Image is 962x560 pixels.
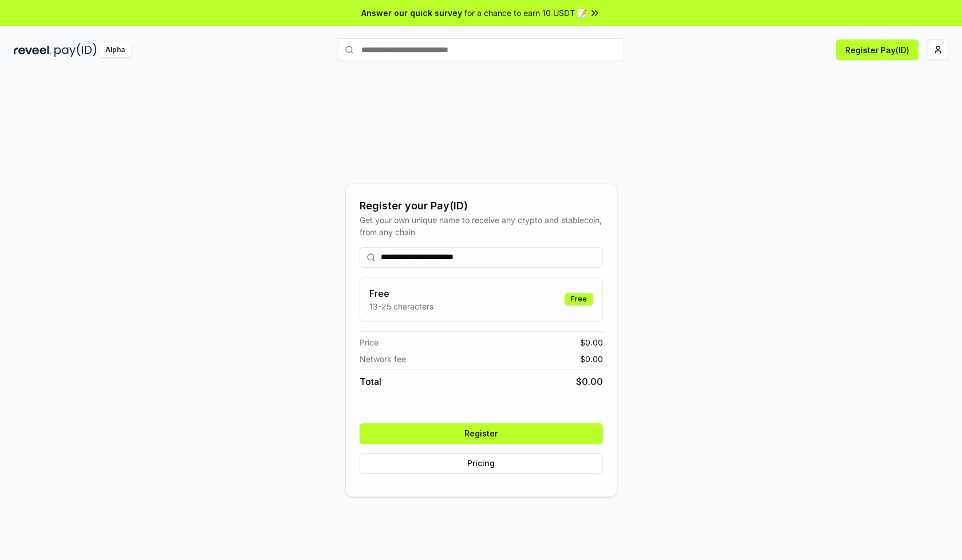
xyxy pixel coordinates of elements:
h3: Free [369,287,433,300]
div: Free [565,293,593,305]
span: for a chance to earn 10 USDT 📝 [464,7,587,19]
p: 13-25 characters [369,300,433,312]
span: Price [360,336,379,348]
span: $ 0.00 [580,336,603,348]
span: $ 0.00 [580,353,603,365]
img: reveel_dark [14,43,52,57]
button: Pricing [360,453,603,474]
button: Register Pay(ID) [836,39,918,60]
span: $ 0.00 [576,375,603,388]
div: Alpha [99,43,131,57]
img: pay_id [54,43,97,57]
div: Register your Pay(ID) [360,198,603,214]
button: Register [360,423,603,444]
span: Network fee [360,353,406,365]
div: Get your own unique name to receive any crypto and stablecoin, from any chain [360,214,603,238]
span: Answer our quick survey [361,7,462,19]
span: Total [360,375,381,388]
